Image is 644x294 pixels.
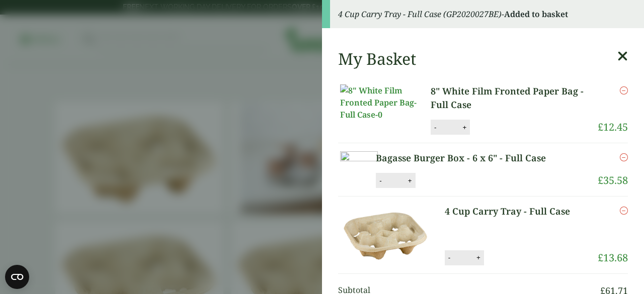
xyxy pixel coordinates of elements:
[598,251,603,264] span: £
[598,251,628,264] bdi: 13.68
[338,49,416,68] h2: My Basket
[598,120,603,134] span: £
[620,205,628,217] a: Remove this item
[459,123,469,132] button: +
[598,173,603,187] span: £
[598,173,628,187] bdi: 35.58
[473,253,484,262] button: +
[620,151,628,163] a: Remove this item
[340,84,431,121] img: 8" White Film Fronted Paper Bag-Full Case-0
[5,265,29,289] button: Open CMP widget
[376,176,384,185] button: -
[431,84,598,112] a: 8" White Film Fronted Paper Bag - Full Case
[620,84,628,96] a: Remove this item
[405,176,415,185] button: +
[376,151,572,165] a: Bagasse Burger Box - 6 x 6" - Full Case
[340,205,431,265] img: 4 Cup Carry Tray -Full Case of-0
[445,205,584,218] a: 4 Cup Carry Tray - Full Case
[445,253,453,262] button: -
[431,123,439,132] button: -
[504,9,568,20] strong: Added to basket
[598,120,628,134] bdi: 12.45
[338,9,502,20] em: 4 Cup Carry Tray - Full Case (GP2020027BE)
